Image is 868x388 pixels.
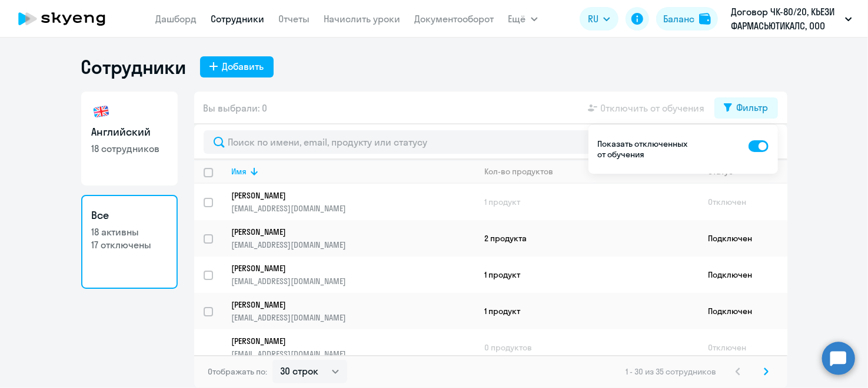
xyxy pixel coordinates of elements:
[204,101,268,115] span: Вы выбрали: 0
[475,329,699,366] td: 0 продуктов
[232,276,475,286] p: [EMAIL_ADDRESS][DOMAIN_NAME]
[626,366,717,377] span: 1 - 30 из 35 сотрудников
[232,203,475,214] p: [EMAIL_ADDRESS][DOMAIN_NAME]
[222,59,264,73] div: Добавить
[709,166,787,177] div: Статус
[508,7,538,31] button: Ещё
[699,329,787,366] td: Отключен
[81,92,178,185] a: Английский18 сотрудников
[699,257,787,293] td: Подключен
[232,263,459,274] p: [PERSON_NAME]
[485,166,699,177] div: Кол-во продуктов
[232,263,475,286] a: [PERSON_NAME][EMAIL_ADDRESS][DOMAIN_NAME]
[232,349,475,359] p: [EMAIL_ADDRESS][DOMAIN_NAME]
[232,299,459,310] p: [PERSON_NAME]
[699,293,787,329] td: Подключен
[92,142,167,155] p: 18 сотрудников
[232,336,459,346] p: [PERSON_NAME]
[232,166,247,177] div: Имя
[699,220,787,257] td: Подключен
[204,130,778,154] input: Поиск по имени, email, продукту или статусу
[232,312,475,323] p: [EMAIL_ADDRESS][DOMAIN_NAME]
[656,7,718,31] button: Балансbalance
[232,190,459,201] p: [PERSON_NAME]
[81,195,178,289] a: Все18 активны17 отключены
[156,13,197,25] a: Дашборд
[232,299,475,323] a: [PERSON_NAME][EMAIL_ADDRESS][DOMAIN_NAME]
[714,97,778,119] button: Фильтр
[200,56,274,77] button: Добавить
[598,139,691,160] p: Показать отключенных от обучения
[737,100,769,114] div: Фильтр
[92,238,167,251] p: 17 отключены
[232,227,459,237] p: [PERSON_NAME]
[232,166,475,177] div: Имя
[232,227,475,250] a: [PERSON_NAME][EMAIL_ADDRESS][DOMAIN_NAME]
[211,13,265,25] a: Сотрудники
[415,13,494,25] a: Документооборот
[279,13,310,25] a: Отчеты
[699,184,787,220] td: Отключен
[324,13,401,25] a: Начислить уроки
[92,208,167,223] h3: Все
[580,7,618,31] button: RU
[588,12,598,26] span: RU
[92,102,111,121] img: english
[232,190,475,214] a: [PERSON_NAME][EMAIL_ADDRESS][DOMAIN_NAME]
[475,184,699,220] td: 1 продукт
[475,220,699,257] td: 2 продукта
[731,5,840,33] p: Договор ЧК-80/20, КЬЕЗИ ФАРМАСЬЮТИКАЛС, ООО
[663,12,694,26] div: Баланс
[699,13,711,25] img: balance
[92,225,167,238] p: 18 активны
[485,166,554,177] div: Кол-во продуктов
[92,124,167,140] h3: Английский
[508,12,526,26] span: Ещё
[81,55,186,79] h1: Сотрудники
[475,257,699,293] td: 1 продукт
[725,5,858,33] button: Договор ЧК-80/20, КЬЕЗИ ФАРМАСЬЮТИКАЛС, ООО
[232,239,475,250] p: [EMAIL_ADDRESS][DOMAIN_NAME]
[475,293,699,329] td: 1 продукт
[232,336,475,359] a: [PERSON_NAME][EMAIL_ADDRESS][DOMAIN_NAME]
[208,366,268,377] span: Отображать по:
